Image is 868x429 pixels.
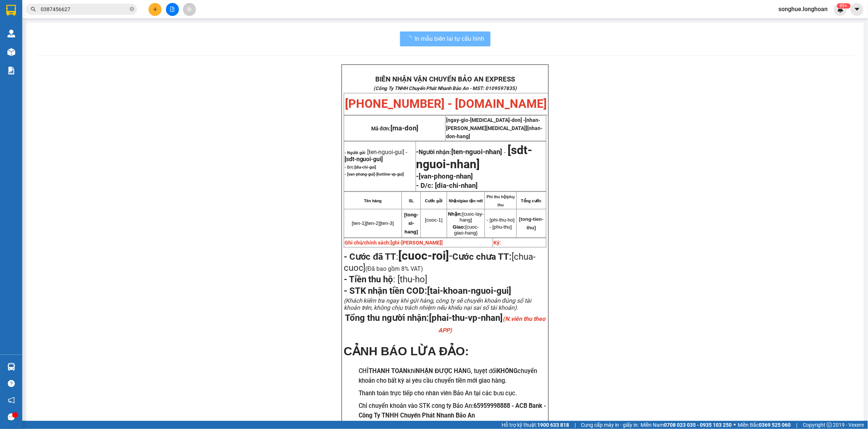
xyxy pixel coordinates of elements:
img: solution-icon [7,67,15,74]
span: CẢNH BÁO LỪA ĐẢO: [344,345,469,358]
span: copyright [827,422,832,428]
span: ⚪️ [734,423,736,426]
span: [van-phong-nhan] [419,172,473,180]
span: Tổng thu người nhận: [345,313,545,335]
strong: (Công Ty TNHH Chuyển Phát Nhanh Bảo An - MST: 0109597835) [373,86,517,91]
span: In mẫu biên lai tự cấu hình [415,34,485,43]
h3: Thanh toán trực tiếp cho nhân viên Bảo An tại các bưu cục. [359,389,546,398]
span: - [502,149,508,156]
strong: Nhận: [448,211,462,217]
span: [ten-3] [380,220,394,226]
strong: 1900 633 818 [537,422,569,428]
strong: 65959998888 - ACB Bank - Công Ty TNHH Chuyển Phát Nhanh Bảo An [359,402,546,419]
strong: Ký: [493,240,501,246]
button: file-add [166,3,179,16]
span: close-circle [130,6,134,13]
span: [sdt-nguoi-gui] [345,156,383,163]
span: [ten-2] [366,220,380,226]
span: [ngay-gio-[MEDICAL_DATA]-don] - [446,117,542,139]
span: Miền Bắc [738,421,791,429]
span: [nhan-[PERSON_NAME][MEDICAL_DATA]] [446,117,542,139]
span: - [van-phong-gui]- [345,172,404,177]
span: [ten-1] [352,220,366,226]
span: [nhan-don-hang] [446,125,542,139]
span: Cung cấp máy in - giấy in: [581,421,639,429]
span: [cuoc-lay-hang] [448,211,484,223]
button: aim [183,3,196,16]
strong: Tổng cước [521,199,542,203]
sup: 520 [837,3,851,9]
span: notification [8,397,15,404]
button: caret-down [851,3,864,16]
button: In mẫu biên lai tự cấu hình [400,31,490,46]
strong: - Người gửi: [345,150,366,155]
span: search [31,7,36,12]
span: [tong-sl-hang] [404,212,418,235]
strong: Tên hàng [364,199,382,203]
span: [cuoc-giao-hang] [453,224,479,236]
strong: [dia-chi-nhan] [435,182,478,190]
strong: Giao: [453,224,465,230]
span: [ten-nguoi-gui] - [345,149,408,163]
span: file-add [170,7,175,12]
span: [ma-don] [390,124,418,132]
span: - [phi-thu-ho] [487,217,515,223]
h3: CHỈ khi G, tuyệt đối chuyển khoản cho bất kỳ ai yêu cầu chuyển tiền mới giao hàng. [359,366,546,385]
span: loading [406,36,415,41]
strong: - [416,148,502,156]
strong: BIÊN NHẬN VẬN CHUYỂN BẢO AN EXPRESS [375,75,515,83]
span: : [344,252,453,262]
span: [hotline-vp-gui] [377,172,404,177]
span: (Đã bao gồm 8% VAT) [366,265,423,272]
span: - STK nhận tiền COD: [344,286,512,296]
span: question-circle [8,380,15,387]
span: close-circle [130,7,134,11]
strong: Cước chưa TT: [452,252,512,262]
img: warehouse-icon [7,48,15,56]
span: plus [153,7,158,12]
button: plus [149,3,162,16]
strong: Phí thu hộ/phụ thu [487,194,515,207]
span: Mã đơn: [371,126,419,132]
span: [sdt-nguoi-nhan] [416,143,532,171]
span: [PHONE_NUMBER] - [DOMAIN_NAME] [345,97,547,111]
strong: - D/c: [345,165,376,170]
img: icon-new-feature [837,6,844,13]
strong: [cuoc-roi] [398,249,449,263]
img: warehouse-icon [7,30,15,37]
em: (N.viên thu theo APP) [438,315,545,334]
span: [thu-ho] [396,274,428,285]
span: - [phu-thu] [489,224,512,230]
strong: 0708 023 035 - 0935 103 250 [664,422,732,428]
span: message [8,413,15,420]
span: [ghi-[PERSON_NAME]] [391,240,443,246]
span: | [575,421,576,429]
span: | [797,421,798,429]
strong: - D/c: [416,182,433,190]
span: [cuoc-1] [425,217,442,223]
strong: THANH TOÁN [369,368,408,375]
span: [dia-chi-gui] [355,165,376,170]
img: logo-vxr [6,5,16,16]
strong: - Tiền thu hộ [344,274,393,285]
span: Người nhận: [419,149,502,156]
span: [ten-nguoi-nhan] [452,148,502,156]
span: songhue.longhoan [773,4,834,14]
span: [tai-khoan-nguoi-gui] [428,286,512,296]
h3: Chỉ chuyển khoản vào STK công ty Bảo An: [359,401,546,420]
span: - [398,249,452,263]
strong: KHÔNG [497,368,518,375]
span: aim [187,7,192,12]
span: [tong-tien-thu] [519,216,543,230]
strong: - [416,172,475,180]
span: Miền Nam [641,421,732,429]
strong: NHẬN ĐƯỢC HÀN [416,368,467,375]
strong: - Cước đã TT [344,252,396,262]
strong: 0369 525 060 [759,422,791,428]
span: [phai-thu-vp-nhan] [429,313,545,335]
input: Tìm tên, số ĐT hoặc mã đơn [41,5,128,13]
span: caret-down [854,6,861,13]
span: (Khách kiểm tra ngay khi gửi hàng, công ty sẽ chuyển khoản đúng số tài khoản trên, không chịu trá... [344,297,532,311]
strong: SL [409,199,414,203]
strong: Nhận/giao tận nơi [449,199,483,203]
